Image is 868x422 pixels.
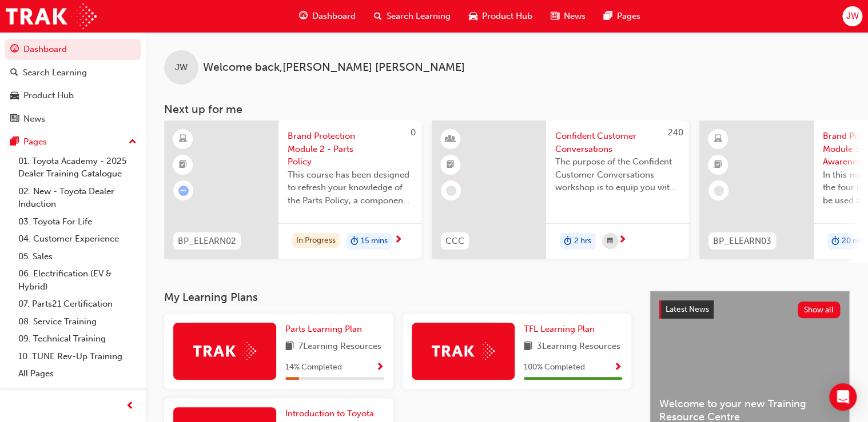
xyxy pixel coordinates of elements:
[288,168,412,207] span: This course has been designed to refresh your knowledge of the Parts Policy, a component of the D...
[614,363,622,373] span: Show Progress
[10,68,18,78] span: search-icon
[164,120,421,259] a: 0BP_ELEARN02Brand Protection Module 2 - Parts PolicyThis course has been designed to refresh your...
[361,235,388,248] span: 15 mins
[129,135,137,150] span: up-icon
[179,158,187,172] span: booktick-icon
[14,295,141,313] a: 07. Parts21 Certification
[14,152,141,183] a: 01. Toyota Academy - 2025 Dealer Training Catalogue
[193,342,256,360] img: Trak
[14,365,141,383] a: All Pages
[714,186,724,196] span: learningRecordVerb_NONE-icon
[126,399,134,413] span: prev-icon
[714,132,722,147] span: learningResourceType_ELEARNING-icon
[14,313,141,331] a: 08. Service Training
[14,213,141,231] a: 03. Toyota For Life
[23,112,45,126] div: News
[604,9,612,23] span: pages-icon
[374,9,382,23] span: search-icon
[574,235,591,248] span: 2 hrs
[5,131,141,152] button: Pages
[387,10,451,23] span: Search Learning
[292,233,340,248] div: In Progress
[285,323,367,336] a: Parts Learning Plan
[445,235,464,248] span: CCC
[798,302,841,318] button: Show all
[175,61,188,74] span: JW
[842,6,862,26] button: JW
[447,132,455,147] span: learningResourceType_INSTRUCTOR_LED-icon
[299,9,308,23] span: guage-icon
[376,360,384,375] button: Show Progress
[5,85,141,106] a: Product Hub
[831,234,839,249] span: duration-icon
[10,45,19,55] span: guage-icon
[5,37,141,131] button: DashboardSearch LearningProduct HubNews
[178,186,189,196] span: learningRecordVerb_ATTEMPT-icon
[659,300,840,319] a: Latest NewsShow all
[666,304,709,314] span: Latest News
[432,342,495,360] img: Trak
[524,361,585,374] span: 100 % Completed
[617,10,640,23] span: Pages
[10,137,19,147] span: pages-icon
[10,114,19,124] span: news-icon
[564,234,572,249] span: duration-icon
[203,61,465,74] span: Welcome back , [PERSON_NAME] [PERSON_NAME]
[14,348,141,365] a: 10. TUNE Rev-Up Training
[537,340,620,354] span: 3 Learning Resources
[541,5,595,28] a: news-iconNews
[432,120,689,259] a: 240CCCConfident Customer ConversationsThe purpose of the Confident Customer Conversations worksho...
[23,66,87,79] div: Search Learning
[6,3,97,29] img: Trak
[23,89,74,102] div: Product Hub
[14,230,141,248] a: 04. Customer Experience
[551,9,559,23] span: news-icon
[285,324,362,334] span: Parts Learning Plan
[14,330,141,348] a: 09. Technical Training
[524,323,599,336] a: TFL Learning Plan
[555,130,680,155] span: Confident Customer Conversations
[14,183,141,213] a: 02. New - Toyota Dealer Induction
[5,62,141,83] a: Search Learning
[5,39,141,60] a: Dashboard
[23,135,47,148] div: Pages
[482,10,532,23] span: Product Hub
[288,130,412,168] span: Brand Protection Module 2 - Parts Policy
[618,235,627,246] span: next-icon
[285,340,294,354] span: book-icon
[411,127,416,138] span: 0
[146,103,868,116] h3: Next up for me
[564,10,586,23] span: News
[178,235,236,248] span: BP_ELEARN02
[714,158,722,172] span: booktick-icon
[668,127,683,138] span: 240
[447,158,455,172] span: booktick-icon
[614,360,622,375] button: Show Progress
[14,265,141,295] a: 06. Electrification (EV & Hybrid)
[524,340,532,354] span: book-icon
[312,10,356,23] span: Dashboard
[164,291,631,304] h3: My Learning Plans
[555,155,680,194] span: The purpose of the Confident Customer Conversations workshop is to equip you with tools to commun...
[607,234,613,248] span: calendar-icon
[10,91,19,101] span: car-icon
[14,248,141,266] a: 05. Sales
[524,324,595,334] span: TFL Learning Plan
[376,363,384,373] span: Show Progress
[290,5,365,28] a: guage-iconDashboard
[829,383,857,411] div: Open Intercom Messenger
[846,10,858,23] span: JW
[365,5,460,28] a: search-iconSearch Learning
[460,5,541,28] a: car-iconProduct Hub
[351,234,359,249] span: duration-icon
[446,186,456,196] span: learningRecordVerb_NONE-icon
[595,5,650,28] a: pages-iconPages
[713,235,771,248] span: BP_ELEARN03
[179,132,187,147] span: learningResourceType_ELEARNING-icon
[394,235,403,246] span: next-icon
[298,340,381,354] span: 7 Learning Resources
[5,108,141,130] a: News
[469,9,477,23] span: car-icon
